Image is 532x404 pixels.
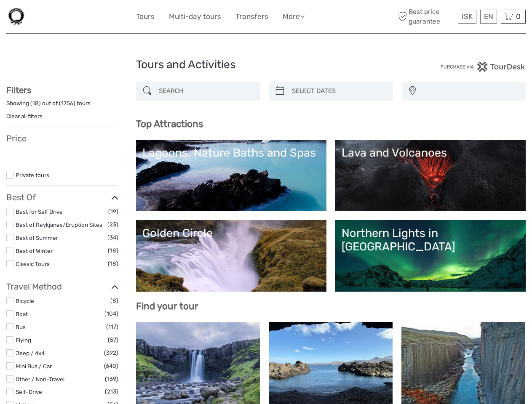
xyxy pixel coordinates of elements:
[105,387,118,396] span: (213)
[283,11,305,23] a: More
[16,311,28,317] a: Boat
[108,246,118,255] span: (18)
[6,113,43,120] a: Clear all filters
[110,296,118,306] span: (8)
[480,10,497,24] div: EN
[108,207,118,216] span: (19)
[16,350,45,356] a: Jeep / 4x4
[32,99,39,107] label: 18
[142,226,320,240] div: Golden Circle
[61,99,73,107] label: 1756
[6,282,118,292] h3: Travel Method
[16,247,53,254] a: Best of Winter
[235,11,268,23] a: Transfers
[16,172,49,178] a: Private tours
[16,234,58,241] a: Best of Summer
[342,146,519,205] a: Lava and Volcanoes
[107,233,118,242] span: (34)
[104,348,118,358] span: (392)
[142,146,320,159] div: Lagoons, Nature Baths and Spas
[6,99,118,112] div: Showing ( ) out of ( ) tours
[155,84,256,98] input: SEARCH
[16,388,42,395] a: Self-Drive
[107,220,118,229] span: (23)
[16,221,102,228] a: Best of Reykjanes/Eruption Sites
[6,133,118,144] h3: Price
[136,11,155,23] a: Tours
[16,260,50,267] a: Classic Tours
[142,146,320,205] a: Lagoons, Nature Baths and Spas
[105,374,118,384] span: (169)
[16,324,26,330] a: Bus
[16,298,34,304] a: Bicycle
[6,192,118,202] h3: Best Of
[6,85,31,95] strong: Filters
[136,118,203,130] b: Top Attractions
[136,300,198,312] b: Find your tour
[342,226,519,285] a: Northern Lights in [GEOGRAPHIC_DATA]
[136,58,396,72] h1: Tours and Activities
[106,322,118,332] span: (117)
[104,361,118,371] span: (640)
[515,12,522,21] span: 0
[6,6,27,27] img: 1580-896266a0-e805-4927-a656-890bb10f5993_logo_small.jpg
[16,208,63,215] a: Best for Self Drive
[440,61,526,72] img: PurchaseViaTourDesk.png
[342,146,519,159] div: Lava and Volcanoes
[169,11,221,23] a: Multi-day tours
[104,309,118,319] span: (104)
[108,259,118,268] span: (18)
[16,376,64,383] a: Other / Non-Travel
[108,335,118,345] span: (57)
[289,84,389,98] input: SELECT DATES
[142,226,320,285] a: Golden Circle
[396,7,456,26] span: Best price guarantee
[342,226,519,254] div: Northern Lights in [GEOGRAPHIC_DATA]
[16,337,31,343] a: Flying
[16,363,52,369] a: Mini Bus / Car
[462,12,473,21] span: ISK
